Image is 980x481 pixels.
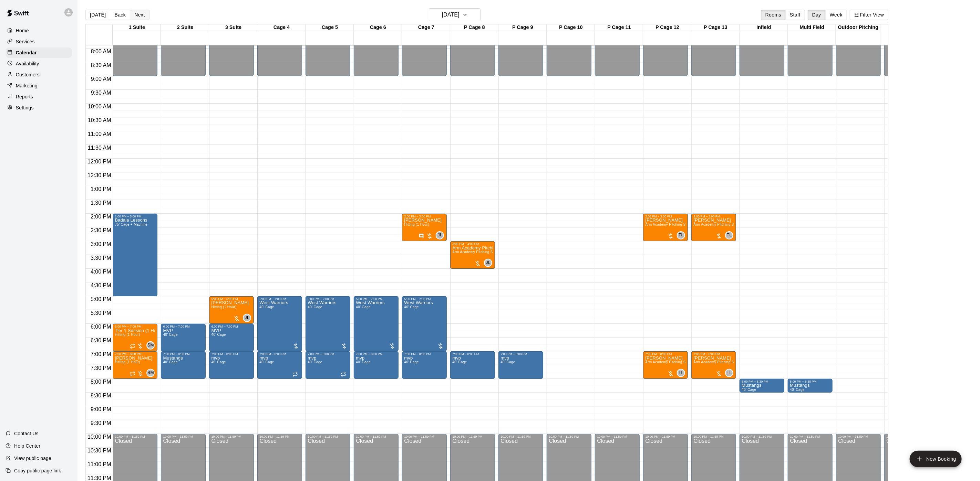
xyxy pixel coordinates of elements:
[211,333,226,336] span: 40' Cage
[16,27,29,34] p: Home
[86,145,113,151] span: 11:30 AM
[308,352,348,356] div: 7:00 PM – 8:00 PM
[404,223,429,226] span: Hitting (1 Hour)
[725,369,733,377] div: Tyler Levine
[645,352,686,356] div: 7:00 PM – 8:00 PM
[110,10,130,20] button: Back
[785,10,805,20] button: Staff
[356,435,396,438] div: 10:00 PM – 11:59 PM
[115,352,155,356] div: 7:00 PM – 8:00 PM
[6,58,72,69] a: Availability
[89,296,113,302] span: 5:00 PM
[727,370,732,376] span: TL
[484,259,492,267] div: Johnnie Larossa
[643,214,688,241] div: 2:00 PM – 3:00 PM: Arm Academy Pitching Session 1 Hour - Pitching
[89,282,113,288] span: 4:30 PM
[356,305,370,309] span: 40' Cage
[761,10,786,20] button: Rooms
[788,379,833,393] div: 8:00 PM – 8:30 PM: Mustangs
[402,24,450,31] div: Cage 7
[402,296,447,351] div: 5:00 PM – 7:00 PM: West Warriors
[308,305,322,309] span: 40' Cage
[439,231,444,239] span: Johnnie Larossa
[498,351,543,379] div: 7:00 PM – 8:00 PM: mvp
[836,24,884,31] div: Outdoor Pitching 1
[788,24,836,31] div: Multi Field
[211,352,252,356] div: 7:00 PM – 8:00 PM
[740,24,788,31] div: Infield
[356,360,370,364] span: 40' Cage
[498,24,547,31] div: P Cage 9
[308,435,348,438] div: 10:00 PM – 11:59 PM
[163,435,204,438] div: 10:00 PM – 11:59 PM
[147,370,154,376] span: SM
[113,24,161,31] div: 1 Suite
[211,297,252,301] div: 5:00 PM – 6:00 PM
[245,314,249,321] span: JL
[161,324,206,351] div: 6:00 PM – 7:00 PM: MVP
[356,352,396,356] div: 7:00 PM – 8:00 PM
[487,259,492,267] span: Johnnie Larossa
[259,305,274,309] span: 40' Cage
[450,24,498,31] div: P Cage 8
[89,406,113,412] span: 9:00 PM
[838,435,879,438] div: 10:00 PM – 11:59 PM
[211,360,226,364] span: 40' Cage
[85,10,110,20] button: [DATE]
[6,47,72,58] a: Calendar
[86,117,113,123] span: 10:30 AM
[742,435,782,438] div: 10:00 PM – 11:59 PM
[211,305,236,309] span: Hitting (1 Hour)
[404,305,419,309] span: 40' Cage
[354,296,399,351] div: 5:00 PM – 7:00 PM: West Warriors
[643,351,688,379] div: 7:00 PM – 8:00 PM: Arm Academy Pitching Session 1 Hour - Pitching
[115,325,155,328] div: 6:00 PM – 7:00 PM
[790,435,831,438] div: 10:00 PM – 11:59 PM
[89,200,113,206] span: 1:30 PM
[257,351,302,379] div: 7:00 PM – 8:00 PM: mvp
[6,92,72,102] a: Reports
[115,360,140,364] span: Hitting (1 Hour)
[419,233,424,239] svg: Has notes
[452,435,493,438] div: 10:00 PM – 11:59 PM
[547,24,595,31] div: P Cage 10
[86,104,113,109] span: 10:00 AM
[86,461,113,467] span: 11:00 PM
[89,49,113,54] span: 8:00 AM
[89,62,113,68] span: 8:30 AM
[243,314,251,322] div: Johnnie Larossa
[16,38,35,45] p: Services
[6,81,72,91] div: Marketing
[680,369,685,377] span: Tyler Levine
[89,393,113,398] span: 8:30 PM
[725,231,733,239] div: Tyler Levine
[677,369,685,377] div: Tyler Levine
[402,214,447,241] div: 2:00 PM – 3:00 PM: Hitting (1 Hour)
[115,435,155,438] div: 10:00 PM – 11:59 PM
[677,231,685,239] div: Tyler Levine
[259,435,300,438] div: 10:00 PM – 11:59 PM
[354,351,399,379] div: 7:00 PM – 8:00 PM: mvp
[211,325,252,328] div: 6:00 PM – 7:00 PM
[89,310,113,316] span: 5:30 PM
[259,360,274,364] span: 40' Cage
[89,379,113,385] span: 8:00 PM
[452,250,532,254] span: Arm Academy Pitching Session 1 Hour - Pitching
[693,435,734,438] div: 10:00 PM – 11:59 PM
[442,10,460,20] h6: [DATE]
[86,434,113,440] span: 10:00 PM
[728,369,733,377] span: Tyler Levine
[6,70,72,80] a: Customers
[113,351,157,379] div: 7:00 PM – 8:00 PM: Gasper Accurso
[86,131,113,137] span: 11:00 AM
[130,343,135,349] span: Recurring event
[825,10,847,20] button: Week
[645,360,725,364] span: Arm Academy Pitching Session 1 Hour - Pitching
[89,186,113,192] span: 1:00 PM
[209,24,257,31] div: 3 Suite
[89,241,113,247] span: 3:00 PM
[113,214,157,296] div: 2:00 PM – 5:00 PM: Badala Lessons
[790,388,804,392] span: 40' Cage
[740,379,784,393] div: 8:00 PM – 8:30 PM: Mustangs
